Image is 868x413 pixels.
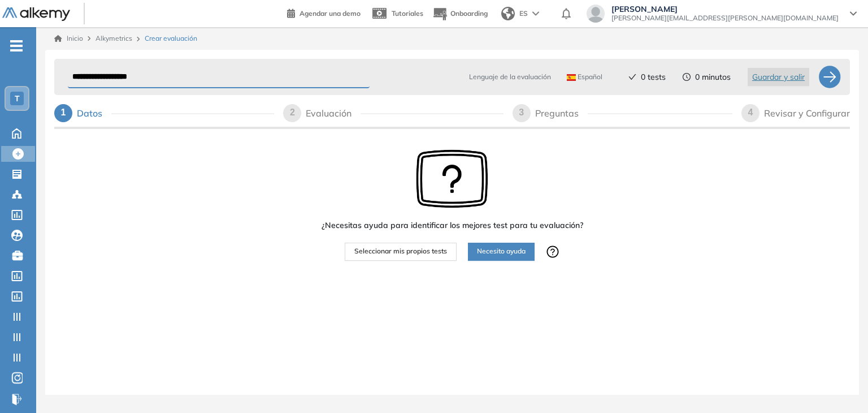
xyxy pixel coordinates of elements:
img: ESP [567,74,576,81]
span: Tutoriales [392,9,423,18]
span: 2 [290,107,295,117]
button: Guardar y salir [748,68,809,86]
span: Necesito ayuda [477,246,526,257]
button: Seleccionar mis propios tests [345,243,457,261]
span: 0 minutos [695,71,731,83]
i: - [10,45,23,47]
span: Onboarding [450,9,488,18]
span: check [628,73,636,81]
img: arrow [532,11,539,16]
span: Seleccionar mis propios tests [354,246,447,257]
img: Logo [2,7,70,21]
span: ES [519,8,528,19]
div: Preguntas [535,104,588,122]
span: Guardar y salir [752,71,805,83]
span: [PERSON_NAME][EMAIL_ADDRESS][PERSON_NAME][DOMAIN_NAME] [611,14,839,23]
div: Evaluación [306,104,361,122]
div: Revisar y Configurar [764,104,850,122]
button: Necesito ayuda [468,243,535,261]
span: 0 tests [641,71,666,83]
span: Crear evaluación [145,33,197,44]
span: T [15,94,20,103]
button: Onboarding [432,2,488,26]
span: ¿Necesitas ayuda para identificar los mejores test para tu evaluación? [322,220,583,231]
span: 4 [748,107,753,117]
a: Inicio [54,33,83,44]
span: 1 [61,107,66,117]
iframe: Chat Widget [811,359,868,413]
span: Alkymetrics [96,34,132,42]
span: [PERSON_NAME] [611,5,839,14]
span: clock-circle [683,73,691,81]
span: Español [567,72,602,81]
div: 1Datos [54,104,274,122]
span: Agendar una demo [300,9,361,18]
span: 3 [519,107,524,117]
span: Lenguaje de la evaluación [469,72,551,82]
a: Agendar una demo [287,6,361,19]
img: world [501,7,515,20]
div: Datos [77,104,111,122]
